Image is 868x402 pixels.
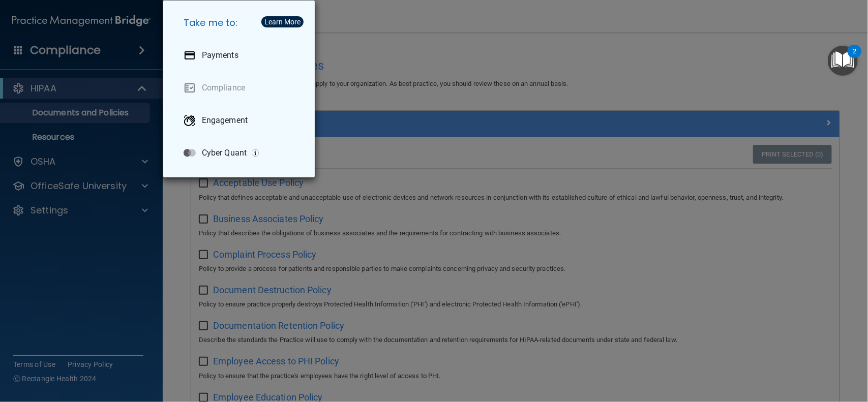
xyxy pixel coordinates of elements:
[175,139,307,167] a: Cyber Quant
[175,41,307,70] a: Payments
[828,46,858,76] button: Open Resource Center, 2 new notifications
[175,9,307,37] h5: Take me to:
[261,16,304,27] button: Learn More
[175,74,307,102] a: Compliance
[202,115,248,126] p: Engagement
[175,106,307,135] a: Engagement
[853,51,856,65] div: 2
[264,18,301,25] div: Learn More
[202,50,238,60] p: Payments
[202,148,247,158] p: Cyber Quant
